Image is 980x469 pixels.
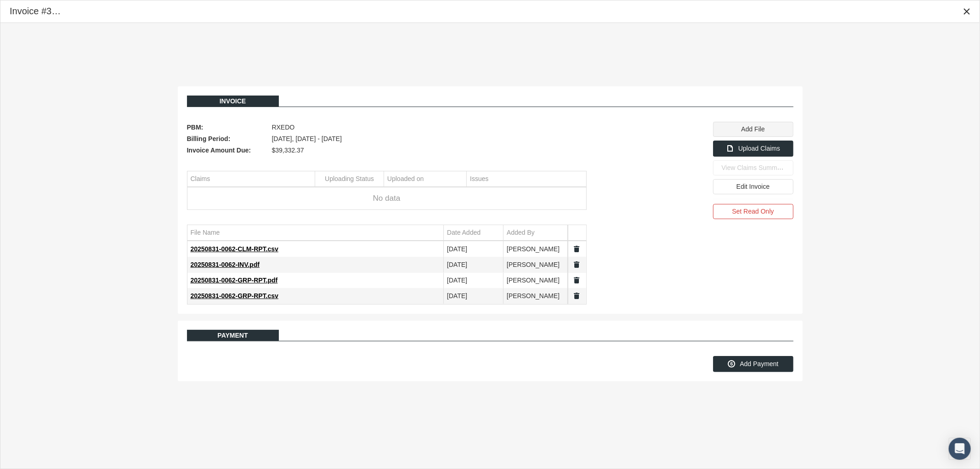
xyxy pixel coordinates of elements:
td: Column Date Added [444,225,504,241]
a: Split [573,292,581,300]
div: Edit Invoice [713,179,793,194]
div: Open Intercom Messenger [949,438,971,460]
span: RXEDO [272,122,295,133]
td: Column Issues [467,171,586,187]
div: Issues [470,175,488,183]
div: Data grid [187,225,587,305]
td: Column File Name [187,225,444,241]
span: 20250831-0062-GRP-RPT.csv [191,292,278,299]
td: [PERSON_NAME] [504,242,568,257]
div: Date Added [447,228,481,237]
span: PBM: [187,122,267,133]
span: 20250831-0062-GRP-RPT.pdf [191,277,278,284]
td: [PERSON_NAME] [504,273,568,288]
span: No data [187,193,586,204]
span: Payment [217,332,248,339]
div: Added By [507,228,535,237]
div: Upload Claims [713,141,793,157]
td: [DATE] [444,257,504,273]
td: [DATE] [444,273,504,288]
a: Split [573,245,581,253]
a: Split [573,276,581,284]
div: Invoice #315 [10,5,62,17]
div: Uploaded on [387,175,424,183]
td: [PERSON_NAME] [504,288,568,304]
a: Split [573,260,581,269]
span: 20250831-0062-CLM-RPT.csv [191,245,278,253]
span: Edit Invoice [736,183,770,190]
td: Column Uploaded on [384,171,467,187]
div: Set Read Only [713,204,793,219]
span: [DATE], [DATE] - [DATE] [272,133,342,145]
td: Column Uploading Status [315,171,384,187]
div: Close [958,3,975,20]
td: [PERSON_NAME] [504,257,568,273]
span: Billing Period: [187,133,267,145]
span: Invoice Amount Due: [187,145,267,156]
span: 20250831-0062-INV.pdf [191,261,260,268]
span: Add Payment [740,360,778,367]
div: File Name [191,228,220,237]
td: [DATE] [444,242,504,257]
div: Claims [191,175,210,183]
span: $39,332.37 [272,145,304,156]
td: Column Added By [504,225,568,241]
td: [DATE] [444,288,504,304]
div: Add File [713,122,793,137]
td: Column Claims [187,171,315,187]
div: Add Payment [713,356,793,372]
div: Data grid [187,171,587,210]
div: Uploading Status [325,175,374,183]
span: Add File [741,125,765,133]
span: Set Read Only [732,208,774,215]
span: Invoice [220,97,246,105]
span: Upload Claims [738,145,780,152]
